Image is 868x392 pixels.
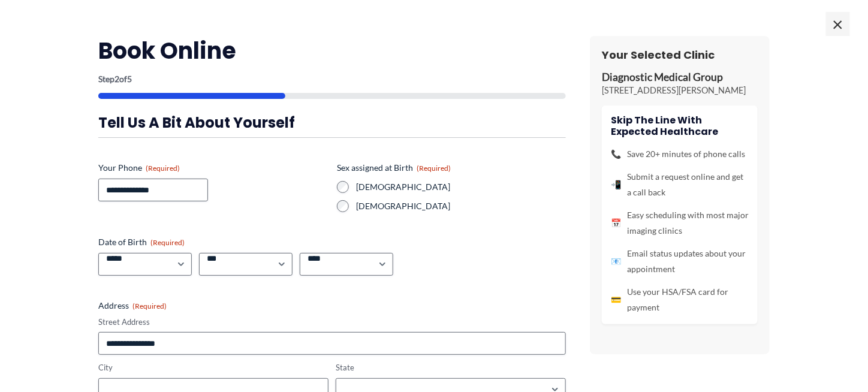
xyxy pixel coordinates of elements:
[98,162,327,174] label: Your Phone
[98,362,328,373] label: City
[127,74,132,84] span: 5
[336,362,566,373] label: State
[602,71,758,85] p: Diagnostic Medical Group
[417,164,451,173] span: (Required)
[150,238,185,247] span: (Required)
[611,284,749,315] li: Use your HSA/FSA card for payment
[98,236,185,248] legend: Date of Birth
[611,215,621,231] span: 📅
[611,177,621,192] span: 📲
[356,200,566,212] label: [DEMOGRAPHIC_DATA]
[98,113,566,132] h3: Tell us a bit about yourself
[611,169,749,200] li: Submit a request online and get a call back
[114,74,119,84] span: 2
[611,254,621,269] span: 📧
[611,292,621,307] span: 💳
[146,164,180,173] span: (Required)
[98,75,566,83] p: Step of
[602,85,758,97] p: [STREET_ADDRESS][PERSON_NAME]
[132,301,167,310] span: (Required)
[611,114,749,137] h4: Skip the line with Expected Healthcare
[98,300,167,312] legend: Address
[98,36,566,65] h2: Book Online
[337,162,451,174] legend: Sex assigned at Birth
[602,48,758,62] h3: Your Selected Clinic
[98,316,566,328] label: Street Address
[826,12,850,36] span: ×
[611,146,749,162] li: Save 20+ minutes of phone calls
[611,207,749,239] li: Easy scheduling with most major imaging clinics
[611,246,749,277] li: Email status updates about your appointment
[611,146,621,162] span: 📞
[356,181,566,193] label: [DEMOGRAPHIC_DATA]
